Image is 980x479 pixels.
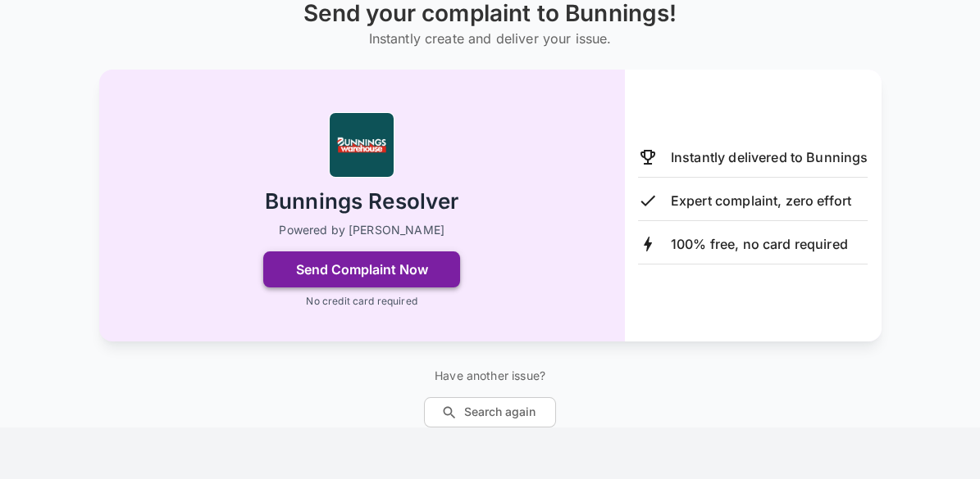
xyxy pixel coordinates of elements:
button: Send Complaint Now [263,251,460,287]
p: Expert complaint, zero effort [671,191,851,210]
p: Powered by [PERSON_NAME] [279,222,444,238]
p: 100% free, no card required [671,234,848,254]
p: No credit card required [306,294,417,309]
p: Have another issue? [424,368,556,384]
h2: Bunnings Resolver [265,188,459,216]
p: Instantly delivered to Bunnings [671,147,868,167]
h6: Instantly create and deliver your issue. [303,27,677,50]
button: Search again [424,397,556,427]
img: Bunnings [329,112,394,178]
